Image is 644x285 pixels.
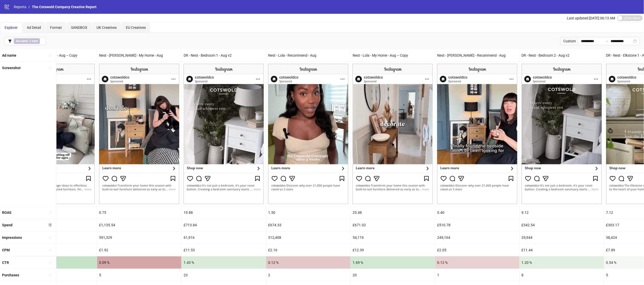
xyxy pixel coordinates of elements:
div: Nest - [PERSON_NAME] - My Home - Aug [97,49,181,61]
div: £1,135.54 [97,219,181,231]
span: sort-ascending [48,261,52,264]
div: £12.39 [351,244,435,256]
span: swap-right [605,39,609,43]
span: sort-descending [48,223,52,227]
img: Screenshot 6801764117694 [99,64,179,204]
span: Format [50,26,62,30]
span: sort-ascending [48,248,52,252]
div: £2.05 [435,244,519,256]
img: Screenshot 6806630748294 [522,64,602,204]
div: Custom [560,37,578,45]
div: £11.53 [182,244,266,256]
span: sort-ascending [48,236,52,239]
span: sort-ascending [48,66,52,70]
div: 249,164 [435,231,519,244]
span: SANDBOX [71,26,87,30]
div: 19.88 [182,206,266,219]
span: UK Creatives [97,26,117,30]
div: Nest - [PERSON_NAME] - Recommend - Aug [435,49,519,61]
div: £2.16 [266,244,350,256]
div: 5 [97,269,181,281]
div: 1.50 [266,206,350,219]
b: CTR [2,261,9,265]
b: Ad name [16,39,28,43]
div: 20 [351,269,435,281]
b: CPM [2,248,10,252]
div: 8 [520,269,604,281]
b: Spend [2,223,13,227]
div: 61,916 [182,231,266,244]
div: 1.20 % [520,256,604,269]
div: 9.12 [520,206,604,219]
div: 29,944 [520,231,604,244]
span: to [605,39,609,43]
div: Nest - Lola - My Home - Aug – Copy [351,49,435,61]
b: Screenshot [2,66,21,70]
div: £671.02 [351,219,435,231]
div: 2 [266,269,350,281]
span: sort-ascending [48,54,52,57]
div: £713.84 [182,219,266,231]
div: 0.75 [97,206,181,219]
img: Screenshot 6806630112294 [184,64,264,204]
div: 0.40 [435,206,519,219]
div: £1.92 [97,244,181,256]
button: Ad name ∋ nest [4,37,46,45]
div: 1.69 % [351,256,435,269]
span: sort-ascending [48,273,52,277]
div: £11.44 [520,244,604,256]
div: 312,408 [266,231,350,244]
li: / [28,4,30,10]
span: Ad Detail [27,26,41,30]
span: The Cotswold Company Creative Report [32,5,97,9]
div: DR - Nest - Bedroom 1 - Aug v2 [182,49,266,61]
span: sort-ascending [48,211,52,214]
div: £510.78 [435,219,519,231]
div: £674.33 [266,219,350,231]
div: 23 [182,269,266,281]
div: £342.54 [520,219,604,231]
div: 591,329 [97,231,181,244]
img: Screenshot 6801766557894 [353,64,433,204]
b: Impressions [2,236,22,240]
b: ROAS [2,210,11,215]
img: Screenshot 6801760694494 [437,64,517,204]
div: 25.48 [351,206,435,219]
a: Reports [13,4,27,10]
img: Screenshot 6801758828494 [268,64,348,204]
div: 0.09 % [97,256,181,269]
span: ∋ [14,38,40,44]
span: filter [8,39,12,43]
div: 54,174 [351,231,435,244]
b: Purchases [2,273,19,277]
b: nest [32,39,38,43]
div: 1.43 % [182,256,266,269]
div: DR - Nest - Bedroom 2 - Aug v2 [520,49,604,61]
span: Explorer [5,26,18,30]
div: 0.12 % [435,256,519,269]
span: EU Creatives [126,26,146,30]
div: Nest - Lola - Recommend - Aug [266,49,350,61]
div: 1 [435,269,519,281]
b: Ad name [2,53,16,57]
span: Last updated [DATE] 06:13 AM [567,16,615,20]
div: 0.12 % [266,256,350,269]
